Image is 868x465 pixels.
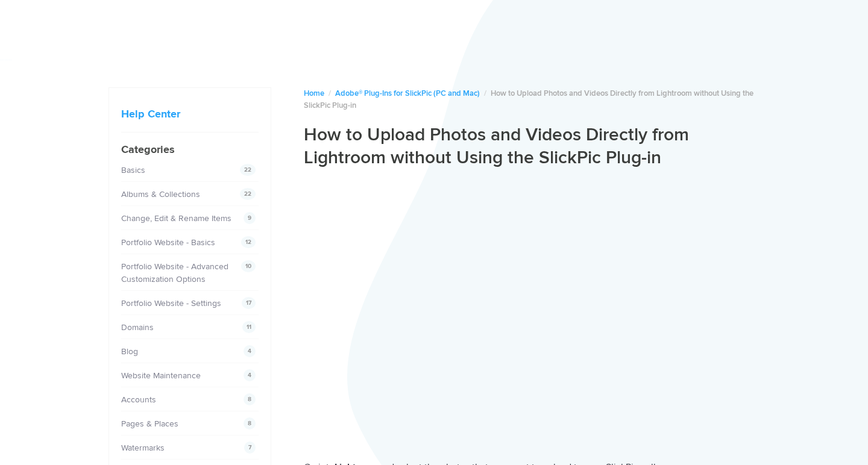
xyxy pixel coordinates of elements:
[121,298,221,308] a: Portfolio Website - Settings
[304,89,324,98] a: Home
[304,123,759,169] h1: How to Upload Photos and Videos Directly from Lightroom without Using the SlickPic Plug-in
[121,443,165,453] a: Watermarks
[329,89,331,98] span: /
[121,346,138,357] a: Blog
[244,369,256,381] span: 4
[121,370,201,381] a: Website Maintenance
[244,345,256,357] span: 4
[244,417,256,429] span: 8
[241,260,256,272] span: 10
[121,419,178,429] a: Pages & Places
[335,89,480,98] a: Adobe® Plug-Ins for SlickPic (PC and Mac)
[121,261,228,284] a: Portfolio Website - Advanced Customization Options
[484,89,486,98] span: /
[242,321,256,333] span: 11
[121,237,215,248] a: Portfolio Website - Basics
[304,207,759,443] iframe: How To Upload Photos And Videos Directly From Lightroom Without Using The SlickPic Plug-in
[244,393,256,405] span: 8
[242,297,256,309] span: 17
[121,322,154,332] a: Domains
[244,442,256,454] span: 7
[121,395,156,405] a: Accounts
[304,89,753,110] span: How to Upload Photos and Videos Directly from Lightroom without Using the SlickPic Plug-in
[241,236,256,248] span: 12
